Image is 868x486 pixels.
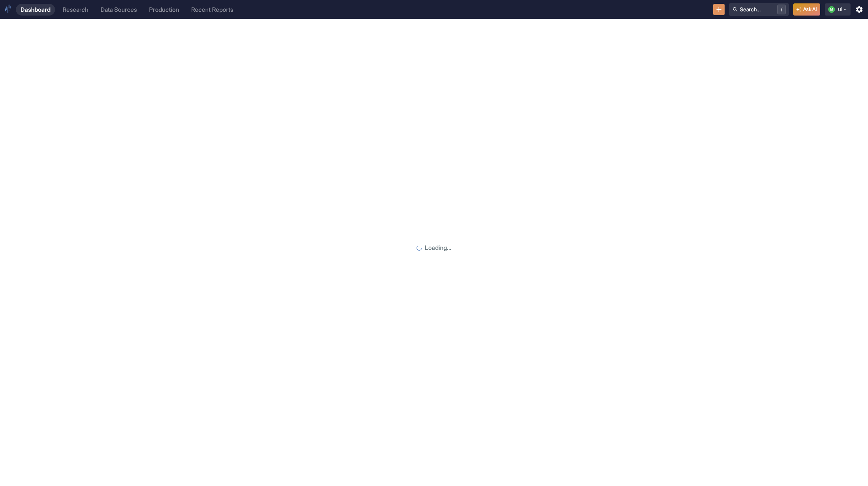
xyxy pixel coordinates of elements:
div: M [828,6,835,13]
button: Mui [825,3,851,16]
div: Dashboard [20,6,50,13]
a: Production [145,4,184,16]
div: Data Sources [101,6,137,13]
a: Recent Reports [187,4,238,16]
div: Research [63,6,88,13]
button: Search.../ [729,3,789,16]
div: Production [149,6,179,13]
a: Research [58,4,93,16]
button: New Resource [713,4,725,16]
button: Ask AI [793,3,820,16]
div: Recent Reports [191,6,233,13]
a: Dashboard [16,4,55,16]
p: Loading... [425,243,451,252]
a: Data Sources [96,4,142,16]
